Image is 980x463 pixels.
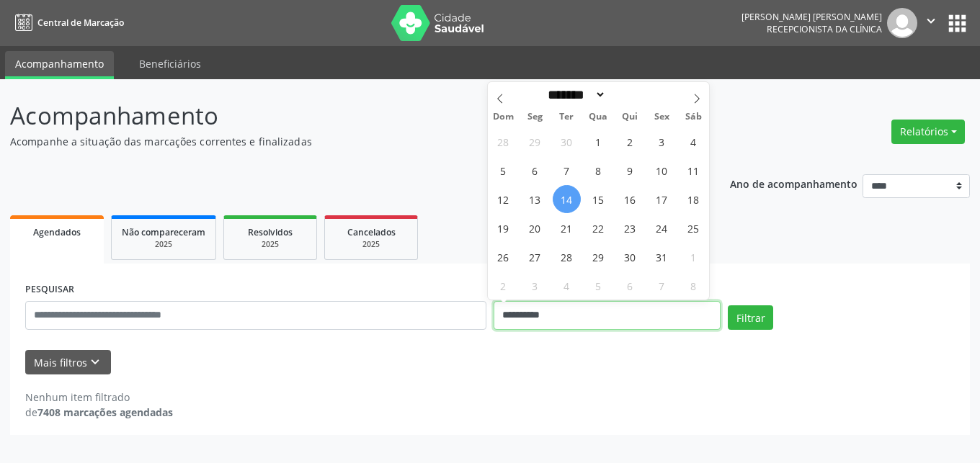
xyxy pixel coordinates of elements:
span: Novembro 6, 2025 [616,271,644,300]
span: Outubro 8, 2025 [584,156,612,184]
button: Mais filtroskeyboard_arrow_down [25,350,111,375]
span: Sáb [677,112,709,122]
span: Outubro 1, 2025 [584,127,612,156]
img: img [887,8,917,38]
span: Setembro 29, 2025 [521,127,549,156]
span: Outubro 27, 2025 [521,243,549,271]
span: Cancelados [347,226,396,238]
i: keyboard_arrow_down [87,354,103,370]
p: Ano de acompanhamento [730,174,857,192]
span: Central de Marcação [37,17,124,29]
span: Não compareceram [122,226,205,238]
span: Outubro 13, 2025 [521,185,549,213]
span: Outubro 30, 2025 [616,243,644,271]
span: Sex [646,112,677,122]
span: Outubro 28, 2025 [553,243,581,271]
button: Filtrar [728,305,773,330]
span: Outubro 5, 2025 [489,156,517,184]
a: Beneficiários [129,51,211,76]
span: Outubro 17, 2025 [648,185,676,213]
span: Outubro 15, 2025 [584,185,612,213]
div: 2025 [335,239,407,250]
div: Nenhum item filtrado [25,390,173,405]
label: PESQUISAR [25,279,74,301]
div: [PERSON_NAME] [PERSON_NAME] [741,11,882,23]
div: 2025 [234,239,306,250]
span: Outubro 6, 2025 [521,156,549,184]
button: apps [945,11,970,36]
span: Outubro 16, 2025 [616,185,644,213]
a: Acompanhamento [5,51,114,79]
span: Outubro 31, 2025 [648,243,676,271]
input: Year [606,87,654,102]
strong: 7408 marcações agendadas [37,405,173,419]
span: Qui [614,112,646,122]
span: Qua [582,112,614,122]
span: Outubro 29, 2025 [584,243,612,271]
span: Outubro 7, 2025 [553,156,581,184]
span: Outubro 10, 2025 [648,156,676,184]
div: de [25,405,173,420]
span: Outubro 18, 2025 [680,185,708,213]
span: Outubro 19, 2025 [489,214,517,242]
span: Outubro 12, 2025 [489,185,517,213]
span: Outubro 24, 2025 [648,214,676,242]
button: Relatórios [891,120,965,144]
a: Central de Marcação [10,11,124,35]
select: Month [543,87,607,102]
span: Novembro 5, 2025 [584,271,612,300]
span: Outubro 4, 2025 [680,127,708,156]
span: Novembro 8, 2025 [680,271,708,300]
span: Outubro 14, 2025 [553,185,581,213]
i:  [923,13,939,29]
span: Outubro 2, 2025 [616,127,644,156]
span: Novembro 7, 2025 [648,271,676,300]
span: Outubro 9, 2025 [616,156,644,184]
span: Setembro 28, 2025 [489,127,517,156]
span: Outubro 21, 2025 [553,214,581,242]
span: Ter [551,112,582,122]
p: Acompanhe a situação das marcações correntes e finalizadas [10,134,682,149]
span: Novembro 4, 2025 [553,271,581,300]
span: Recepcionista da clínica [767,23,882,35]
span: Outubro 23, 2025 [616,214,644,242]
button:  [917,8,945,38]
span: Seg [519,112,551,122]
p: Acompanhamento [10,98,682,134]
span: Setembro 30, 2025 [553,127,581,156]
span: Outubro 3, 2025 [648,127,676,156]
span: Agendados [33,226,81,238]
span: Outubro 11, 2025 [680,156,708,184]
span: Outubro 22, 2025 [584,214,612,242]
span: Novembro 3, 2025 [521,271,549,300]
span: Dom [488,112,520,122]
div: 2025 [122,239,205,250]
span: Outubro 25, 2025 [680,214,708,242]
span: Outubro 20, 2025 [521,214,549,242]
span: Novembro 1, 2025 [680,243,708,271]
span: Outubro 26, 2025 [489,243,517,271]
span: Novembro 2, 2025 [489,271,517,300]
span: Resolvidos [248,226,293,238]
